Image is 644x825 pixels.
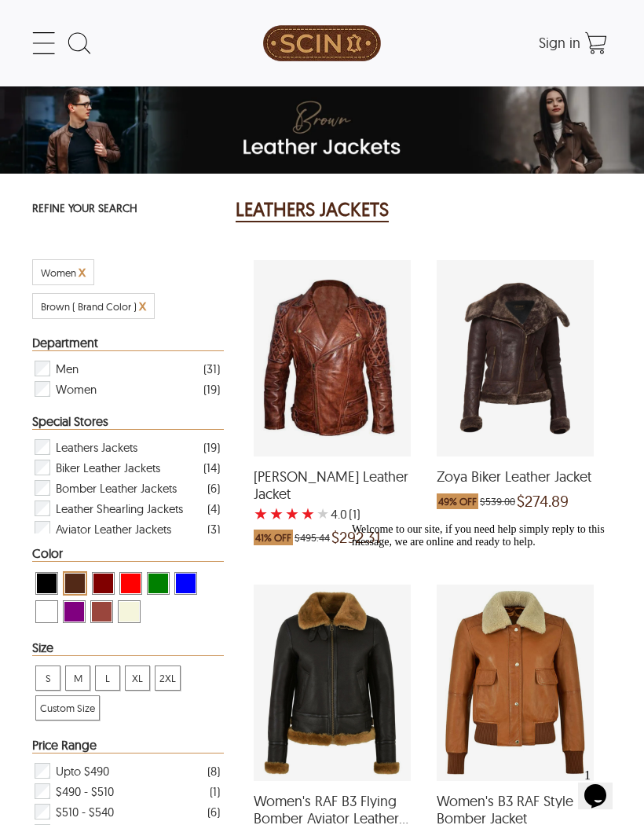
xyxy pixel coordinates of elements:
span: 41% OFF [254,530,293,545]
span: M [66,666,90,690]
span: Women [56,379,97,399]
div: View Beige Leathers Jackets [118,600,141,623]
div: ( 4 ) [207,499,220,519]
div: View White Leathers Jackets [35,600,58,623]
span: Biker Leather Jackets [56,457,160,478]
div: ( 6 ) [207,802,220,822]
span: (1 [349,506,357,522]
span: Welcome to our site, if you need help simply reply to this message, we are online and ready to help. [6,6,259,31]
div: Leathers Jackets 19 Results Found [236,194,612,225]
iframe: chat widget [578,762,628,809]
span: Upto $490 [56,761,109,781]
div: View Green Leathers Jackets [147,572,170,595]
div: View S Leathers Jackets [35,665,60,691]
div: View Cognac Leathers Jackets [90,600,113,623]
div: ( 1 ) [210,782,220,801]
div: View Blue Leathers Jackets [174,572,197,595]
div: View L Leathers Jackets [95,665,120,691]
label: 4.0 [331,506,347,522]
div: Filter Leather Shearling Jackets Leathers Jackets [33,498,220,519]
span: Zoya Biker Leather Jacket [437,468,594,486]
div: Filter Men Leathers Jackets [33,358,220,379]
div: View 2XL Leathers Jackets [155,665,181,691]
span: XL [126,666,149,690]
h2: LEATHERS JACKETS [236,197,389,222]
div: ( 8 ) [207,761,220,781]
a: Zoya Biker Leather Jacket which was at a price of $539.00, now after discount the price is [437,446,594,517]
span: $490 - $510 [56,781,114,801]
label: 3 rating [285,506,299,522]
label: 5 rating [317,506,329,522]
div: ( 6 ) [207,478,220,498]
a: Shopping Cart [580,27,612,59]
div: ( 31 ) [203,359,220,379]
span: $274.89 [517,493,569,509]
label: 1 rating [254,506,268,522]
span: Cancel Filter [139,296,146,314]
div: Filter $510 - $540 Leathers Jackets [33,801,220,822]
div: Filter $490 - $510 Leathers Jackets [33,781,220,801]
div: Filter Leathers Jackets Leathers Jackets [33,437,220,457]
div: Heading Filter Leathers Jackets by Size [32,640,224,656]
label: 2 rating [269,506,284,522]
span: 2XL [156,666,180,690]
span: Aviator Leather Jackets [56,519,171,539]
div: View Purple Leathers Jackets [63,600,86,623]
div: ( 14 ) [203,458,220,478]
span: Leathers Jackets [56,437,137,457]
span: Greta Biker Leather Jacket [254,468,411,502]
div: Heading Filter Leathers Jackets by Special Stores [32,413,224,430]
div: View Custom Size Leathers Jackets [35,695,100,720]
div: ( 3 ) [207,519,220,539]
label: 4 rating [301,506,315,522]
span: Sign in [539,34,580,52]
div: View XL Leathers Jackets [125,665,150,691]
span: Filter Brown ( Brand Color ) [41,300,137,313]
span: Bomber Leather Jackets [56,478,177,498]
div: Welcome to our site, if you need help simply reply to this message, we are online and ready to help. [6,6,289,31]
a: Greta Biker Leather Jacket with a 4 Star Rating 1 Product Review which was at a price of $495.44,... [254,446,411,553]
a: Sign in [539,38,580,50]
img: SCIN [263,8,381,79]
div: Filter Aviator Leather Jackets Leathers Jackets [33,519,220,539]
span: Filter Women [41,266,76,279]
div: ( 19 ) [203,379,220,399]
div: Filter Biker Leather Jackets Leathers Jackets [33,457,220,478]
span: L [96,666,119,690]
a: SCIN [225,8,419,79]
div: View Maroon Leathers Jackets [92,572,115,595]
div: View M Leathers Jackets [65,665,90,691]
span: $292.31 [331,530,380,545]
div: View Red Leathers Jackets [119,572,142,595]
span: $495.44 [295,530,330,545]
div: Filter Women Leathers Jackets [33,379,220,399]
div: View Brown ( Brand Color ) Leathers Jackets [63,571,87,596]
span: Men [56,358,79,379]
span: Cancel Filter [79,262,86,280]
span: ) [349,506,360,522]
span: Custom Size [36,696,99,720]
span: S [36,666,60,690]
span: 49% OFF [437,493,478,509]
div: Heading Filter Leathers Jackets by Price Range [32,737,224,753]
div: Heading Filter Leathers Jackets by Department [32,335,224,351]
div: Heading Filter Leathers Jackets by Color [32,545,224,562]
div: View Black Leathers Jackets [35,572,58,595]
p: REFINE YOUR SEARCH [32,197,224,222]
iframe: chat widget [346,517,628,754]
span: Leather Shearling Jackets [56,498,183,519]
span: $510 - $540 [56,801,114,822]
span: $539.00 [480,493,515,509]
div: Filter Upto $490 Leathers Jackets [33,761,220,781]
div: Filter Bomber Leather Jackets Leathers Jackets [33,478,220,498]
div: ( 19 ) [203,438,220,457]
